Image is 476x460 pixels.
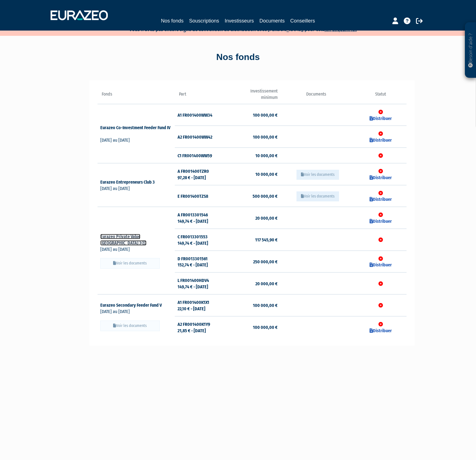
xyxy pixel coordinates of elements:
a: Distribuer [370,137,392,143]
td: 250 000,00 € [226,251,278,272]
td: 100 000,00 € [226,104,278,126]
a: Eurazeo Co-Investment Feeder Fund IV [100,125,170,137]
p: Besoin d'aide ? [467,25,474,75]
a: Distribuer [370,197,392,202]
td: C1 FR001400WW59 [175,148,226,163]
td: A FR0013301546 149,74 € - [DATE] [175,207,226,229]
a: Distribuer [370,328,392,333]
a: Distribuer [370,175,392,180]
span: [DATE] au [DATE] [100,309,130,314]
th: Part [175,88,226,104]
td: A1 FR001400WW34 [175,104,226,126]
a: Investisseurs [225,17,254,25]
td: C FR0013301553 149,74 € - [DATE] [175,229,226,251]
th: Statut [355,88,406,104]
td: A FR001400TZR0 97,28 € - [DATE] [175,163,226,185]
td: 100 000,00 € [226,316,278,338]
th: Investissement minimum [226,88,278,104]
td: A2 FR001400WW42 [175,126,226,148]
a: Eurazeo Secondary Feeder Fund V [100,302,167,308]
td: A2 FR001400K1Y9 21,85 € - [DATE] [175,316,226,338]
a: Documents [260,17,285,25]
a: Eurazeo Entrepreneurs Club 3 [100,179,160,185]
td: E FR001400TZS8 [175,185,226,207]
a: Distribuer [370,262,392,267]
div: Nos fonds [80,51,397,64]
button: Voir les documents [296,170,339,180]
a: Distribuer [370,116,392,121]
td: 10 000,00 € [226,163,278,185]
td: 10 000,00 € [226,148,278,163]
th: Fonds [98,88,175,104]
th: Documents [278,88,355,104]
a: Nos fonds [161,17,183,25]
td: 500 000,00 € [226,185,278,207]
td: D FR0013301561 152,74 € - [DATE] [175,251,226,272]
a: Eurazeo Private Value [GEOGRAPHIC_DATA] 3 [100,234,146,246]
a: Souscriptions [189,17,219,25]
td: 20 000,00 € [226,272,278,294]
button: Voir les documents [296,191,339,201]
td: 20 000,00 € [226,207,278,229]
span: [DATE] au [DATE] [100,247,130,252]
a: Conseillers [290,17,315,25]
button: Voir les documents [100,321,160,331]
span: [DATE] au [DATE] [100,186,130,191]
td: 117 545,90 € [226,229,278,251]
td: L FR001400HDV4 149,74 € - [DATE] [175,272,226,294]
td: 100 000,00 € [226,126,278,148]
img: 1732889491-logotype_eurazeo_blanc_rvb.png [51,10,108,20]
a: Distribuer [370,219,392,224]
button: Voir les documents [100,258,160,269]
td: 100 000,00 € [226,294,278,316]
span: [DATE] au [DATE] [100,137,130,143]
td: A1 FR001400K1X1 22,10 € - [DATE] [175,294,226,316]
